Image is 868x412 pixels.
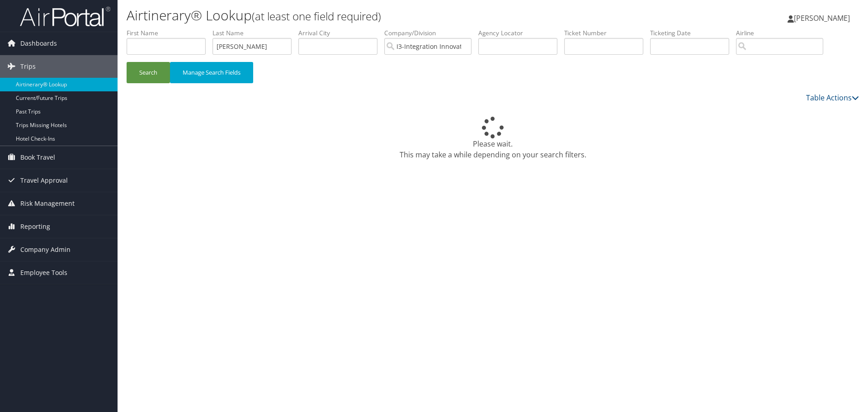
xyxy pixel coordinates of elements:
[127,62,170,83] button: Search
[127,117,859,160] div: Please wait. This may take a while depending on your search filters.
[20,215,50,238] span: Reporting
[252,9,381,24] small: (at least one field required)
[127,6,615,25] h1: Airtinerary® Lookup
[20,6,110,27] img: airportal-logo.png
[127,28,212,38] label: First Name
[170,62,253,83] button: Manage Search Fields
[564,28,650,38] label: Ticket Number
[20,238,71,261] span: Company Admin
[20,192,75,215] span: Risk Management
[650,28,736,38] label: Ticketing Date
[20,146,55,169] span: Book Travel
[20,169,68,192] span: Travel Approval
[478,28,564,38] label: Agency Locator
[20,32,57,55] span: Dashboards
[20,261,67,284] span: Employee Tools
[298,28,384,38] label: Arrival City
[806,93,859,103] a: Table Actions
[788,5,859,32] a: [PERSON_NAME]
[212,28,298,38] label: Last Name
[384,28,478,38] label: Company/Division
[794,13,850,23] span: [PERSON_NAME]
[736,28,830,38] label: Airline
[20,55,36,78] span: Trips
